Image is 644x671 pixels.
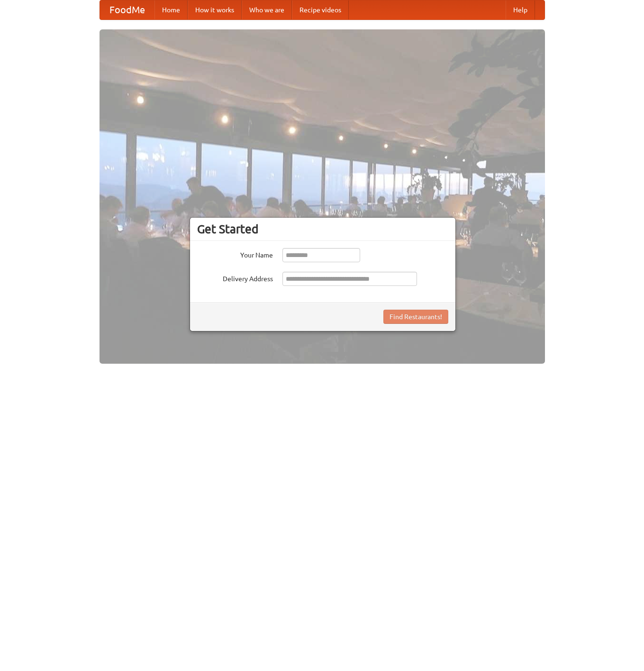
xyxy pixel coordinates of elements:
[242,0,292,19] a: Who we are
[188,0,242,19] a: How it works
[154,0,188,19] a: Home
[197,272,273,284] label: Delivery Address
[100,0,154,19] a: FoodMe
[383,310,448,324] button: Find Restaurants!
[197,222,448,236] h3: Get Started
[506,0,535,19] a: Help
[292,0,349,19] a: Recipe videos
[197,248,273,260] label: Your Name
